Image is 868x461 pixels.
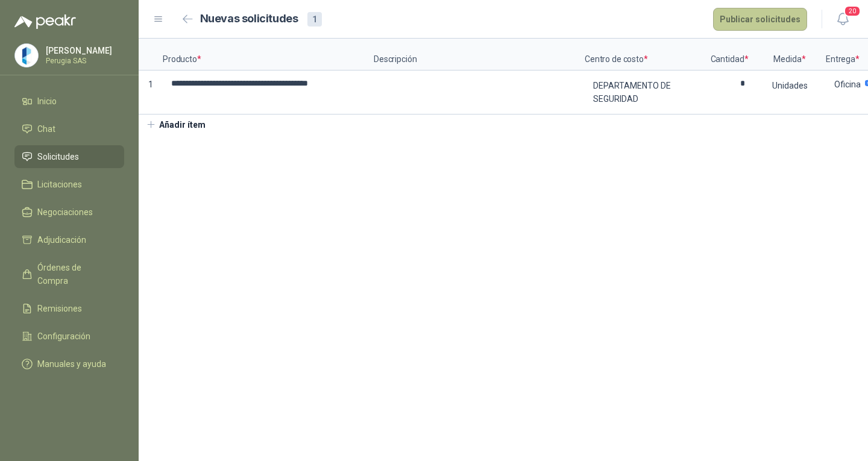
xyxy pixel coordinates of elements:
div: DEPARTAMENTO DE SEGURIDAD [586,72,704,113]
span: 20 [844,5,861,17]
span: Adjudicación [37,233,86,246]
a: Negociaciones [14,201,124,224]
div: Unidades [755,72,825,99]
a: Remisiones [14,297,124,320]
a: Licitaciones [14,173,124,196]
img: Company Logo [15,44,38,67]
p: Perugia SAS [46,57,121,64]
button: Publicar solicitudes [713,8,807,31]
p: Descripción [374,39,585,71]
a: Configuración [14,325,124,348]
span: Chat [37,122,55,136]
p: Centro de costo [585,39,705,71]
button: 20 [832,8,854,30]
span: Configuración [37,330,90,343]
img: Logo peakr [14,14,76,29]
span: Negociaciones [37,205,93,219]
span: Inicio [37,95,57,108]
span: Remisiones [37,302,82,315]
button: Añadir ítem [139,114,213,135]
span: Licitaciones [37,178,82,191]
span: Solicitudes [37,150,79,163]
span: Manuales y ayuda [37,357,106,371]
a: Órdenes de Compra [14,256,124,292]
p: Medida [753,39,826,71]
h2: Nuevas solicitudes [200,10,298,28]
a: Adjudicación [14,228,124,251]
span: Órdenes de Compra [37,261,113,287]
p: 1 [139,71,163,114]
a: Chat [14,118,124,140]
p: Producto [163,39,374,71]
p: Oficina [834,80,861,89]
a: Manuales y ayuda [14,353,124,375]
a: Solicitudes [14,145,124,168]
p: Cantidad [705,39,753,71]
div: 1 [307,12,322,27]
p: [PERSON_NAME] [46,46,121,55]
a: Inicio [14,90,124,113]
